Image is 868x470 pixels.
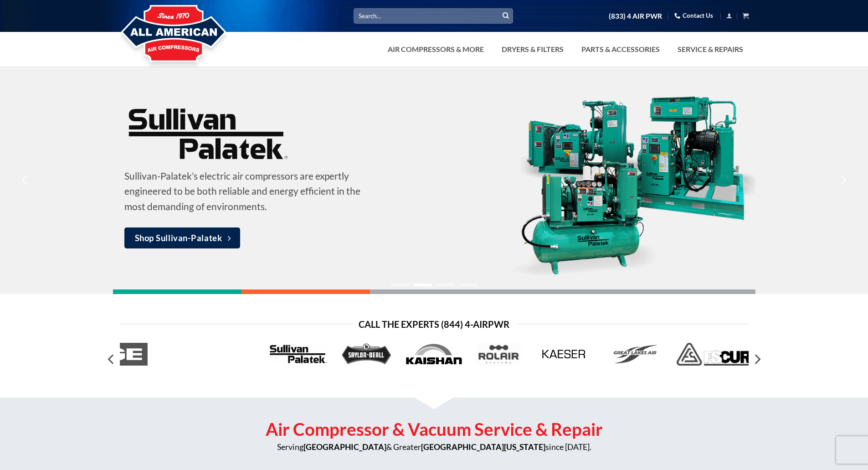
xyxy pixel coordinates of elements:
[120,418,749,441] h2: Air Compressor & Vacuum Service & Repair
[459,284,478,286] li: Page dot 4
[499,9,513,23] button: Submit
[17,157,34,203] button: Previous
[414,284,432,286] li: Page dot 2
[135,232,222,245] span: Shop Sullivan-Palatek
[674,9,713,23] a: Contact Us
[498,93,755,283] img: Sullivan-Palatek’s electric air compressors
[672,40,749,58] a: Service & Repairs
[391,284,409,286] li: Page dot 1
[749,351,765,368] button: Next
[726,10,732,21] a: Login
[103,351,120,368] button: Previous
[303,442,386,452] strong: [GEOGRAPHIC_DATA]
[354,8,513,23] input: Search…
[421,442,545,452] strong: [GEOGRAPHIC_DATA][US_STATE]
[124,102,290,168] img: Sullivan-Palatek
[576,40,665,58] a: Parts & Accessories
[609,8,662,24] a: (833) 4 AIR PWR
[124,168,376,214] p: Sullivan-Palatek’s electric air compressors are expertly engineered to be both reliable and energ...
[743,10,749,21] a: View cart
[496,40,569,58] a: Dryers & Filters
[834,157,851,203] button: Next
[359,317,509,331] span: Call the Experts (844) 4-AirPwr
[382,40,489,58] a: Air Compressors & More
[437,284,455,286] li: Page dot 3
[120,441,749,454] p: Serving & Greater since [DATE].
[124,227,240,248] a: Shop Sullivan-Palatek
